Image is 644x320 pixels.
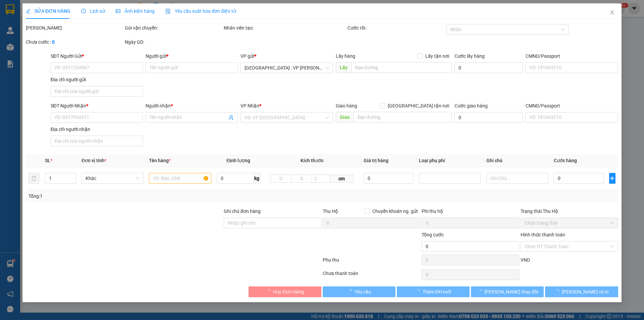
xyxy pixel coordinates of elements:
[397,286,470,297] button: Thêm ĐH mới
[224,218,321,228] input: Ghi chú đơn hàng
[26,9,31,13] span: edit
[454,112,523,123] input: Cước giao hàng
[301,158,324,163] span: Kích thước
[165,8,236,14] span: Yêu cầu xuất hóa đơn điện tử
[526,52,618,60] div: CMND/Passport
[224,24,346,32] div: Nhân viên tạo:
[229,115,234,120] span: user-add
[484,288,538,295] span: [PERSON_NAME] thay đổi
[51,136,143,146] input: Địa chỉ của người nhận
[81,8,105,14] span: Lịch sử
[322,256,421,268] div: Phụ thu
[245,63,329,73] span: Hà Nội : VP Hoàng Mai
[271,175,291,183] input: D
[312,175,330,183] input: C
[241,103,260,108] span: VP Nhận
[29,173,39,184] button: delete
[562,288,609,295] span: [PERSON_NAME] và In
[423,288,451,295] span: Thêm ĐH mới
[241,52,333,60] div: VP gửi
[347,24,445,32] div: Cước rồi :
[29,192,249,200] div: Tổng: 1
[609,173,615,184] button: plus
[323,286,395,297] button: Yêu cầu
[477,289,484,294] span: loading
[545,286,618,297] button: [PERSON_NAME] và In
[224,209,261,214] label: Ghi chú đơn hàng
[609,176,615,181] span: plus
[609,10,615,15] span: close
[521,232,565,237] label: Hình thức thanh toán
[51,126,143,133] div: Địa chỉ người nhận
[125,38,222,46] div: Ngày GD:
[51,76,143,83] div: Địa chỉ người gửi
[330,175,353,183] span: cm
[484,154,551,167] th: Ghi chú
[53,23,134,35] span: CÔNG TY TNHH CHUYỂN PHÁT NHANH BẢO AN
[526,102,618,109] div: CMND/Passport
[291,175,312,183] input: R
[82,158,107,163] span: Đơn vị tính
[422,208,519,218] div: Phí thu hộ
[554,158,577,163] span: Cước hàng
[52,39,55,45] b: 0
[51,52,143,60] div: SĐT Người Gửi
[336,112,354,123] span: Giao
[51,86,143,97] input: Địa chỉ của người gửi
[51,102,143,109] div: SĐT Người Nhận
[422,232,444,237] span: Tổng cước
[45,13,138,20] span: Ngày in phiếu: 17:56 ngày
[415,289,423,294] span: loading
[47,3,136,12] strong: PHIẾU DÁN LÊN HÀNG
[273,288,304,295] span: Hủy Đơn Hàng
[354,112,452,123] input: Dọc đường
[125,24,222,32] div: Gói vận chuyển:
[454,62,523,73] input: Cước lấy hàng
[3,23,51,35] span: [PHONE_NUMBER]
[351,62,452,73] input: Dọc đường
[249,286,321,297] button: Hủy Đơn Hàng
[603,3,622,22] button: Close
[165,9,171,14] img: icon
[322,270,421,281] div: Chưa thanh toán
[226,158,250,163] span: Định lượng
[146,52,238,60] div: Người gửi
[423,52,452,60] span: Lấy tận nơi
[323,209,338,214] span: Thu Hộ
[521,208,618,215] div: Trạng thái Thu Hộ
[525,218,614,228] span: Chọn trạng thái
[18,23,36,29] strong: CSKH:
[385,102,452,109] span: [GEOGRAPHIC_DATA] tận nơi
[521,257,530,263] span: VND
[471,286,544,297] button: [PERSON_NAME] thay đổi
[26,8,70,14] span: SỬA ĐƠN HÀNG
[370,208,420,215] span: Chuyển khoản ng. gửi
[146,102,238,109] div: Người nhận
[3,41,104,50] span: Mã đơn: VPHM1409250004
[554,289,562,294] span: loading
[454,103,488,108] label: Cước giao hàng
[116,9,120,13] span: picture
[81,9,86,13] span: clock-circle
[86,173,140,183] span: Khác
[347,289,355,294] span: loading
[26,38,123,46] div: Chưa cước :
[149,173,211,184] input: VD: Bàn, Ghế
[26,24,123,32] div: [PERSON_NAME]:
[416,154,484,167] th: Loại phụ phí
[336,103,357,108] span: Giao hàng
[336,62,351,73] span: Lấy
[364,158,389,163] span: Giá trị hàng
[149,158,171,163] span: Tên hàng
[116,8,155,14] span: Ảnh kiện hàng
[355,288,371,295] span: Yêu cầu
[45,158,50,163] span: SL
[454,53,485,59] label: Cước lấy hàng
[266,289,273,294] span: loading
[254,173,260,184] span: kg
[486,173,548,184] input: Ghi Chú
[336,53,355,59] span: Lấy hàng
